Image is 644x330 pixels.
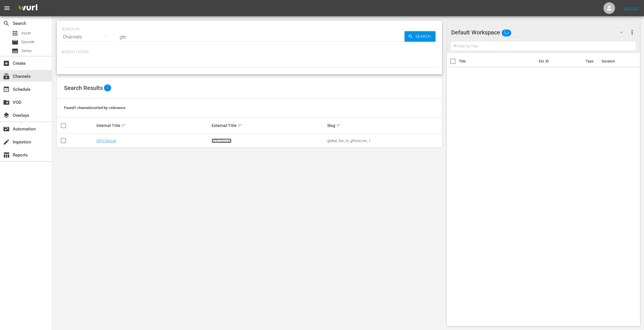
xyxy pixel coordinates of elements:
[413,31,436,42] span: Search
[459,53,536,69] th: Title
[12,47,19,54] span: Series
[12,39,19,46] span: Episode
[327,139,441,143] div: global_fan_tv_gfnsoccer_1
[212,122,325,129] div: External Title
[61,50,438,55] p: Search Filters:
[61,29,112,45] div: Channels
[629,29,636,36] span: more_vert
[405,31,436,42] button: Search
[3,139,10,145] span: Ingestion
[3,60,10,67] span: Create
[104,84,111,91] span: 1
[3,112,10,119] span: Overlays
[21,39,34,45] span: Episode
[535,53,582,69] th: Ext. ID
[582,53,598,69] th: Type
[3,5,10,12] span: menu
[12,30,19,37] span: Asset
[327,122,441,129] div: Slug
[121,123,127,128] span: sort
[64,84,103,91] span: Search Results
[237,123,243,128] span: sort
[96,139,116,143] a: GFN Soccer
[3,126,10,132] span: Automation
[3,73,10,80] span: Channels
[212,139,231,143] a: GFN Soccer
[629,25,636,39] button: more_vert
[336,123,341,128] span: sort
[3,86,10,93] span: Schedule
[3,20,10,27] span: Search
[21,48,32,54] span: Series
[3,152,10,158] span: Reports
[451,24,628,40] div: Default Workspace
[623,6,638,10] a: Sign Out
[598,53,633,69] th: Duration
[21,30,31,36] span: Asset
[64,106,125,110] span: Found 1 channels sorted by: relevance
[14,1,42,15] img: ans4CAIJ8jUAAAAAAAAAAAAAAAAAAAAAAAAgQb4GAAAAAAAAAAAAAAAAAAAAAAAAJMjXAAAAAAAAAAAAAAAAAAAAAAAAgAT5G...
[3,99,10,106] span: VOD
[96,122,210,129] div: Internal Title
